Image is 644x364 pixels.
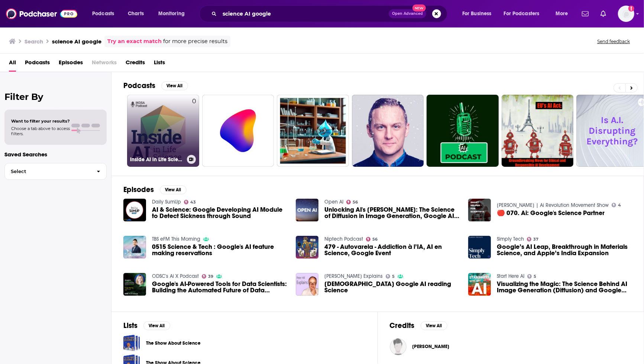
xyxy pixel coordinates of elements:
[421,321,447,330] button: View All
[25,56,50,72] span: Podcasts
[5,169,91,174] span: Select
[618,6,634,22] img: User Profile
[390,321,415,330] h2: Credits
[324,236,363,242] a: Niptech Podcast
[390,338,407,355] a: Charlotte Gistelinck
[220,8,389,20] input: Search podcasts, credits, & more...
[152,244,287,256] a: 0515 Science & Tech : Google's AI feature making reservations
[163,37,227,46] span: for more precise results
[152,281,287,293] a: Google's AI-Powered Tools for Data Scientists: Building the Automated Future of Data Science with...
[296,273,318,296] img: Female Google AI reading Science
[389,9,426,18] button: Open AdvancedNew
[123,236,146,259] img: 0515 Science & Tech : Google's AI feature making reservations
[123,321,137,330] h2: Lists
[123,321,170,330] a: ListsView All
[497,244,632,256] span: Google’s AI Leap, Breakthrough in Materials Science, and Apple’s India Expansion
[123,185,187,194] a: EpisodesView All
[324,273,383,279] a: Peter Hill Explains
[612,203,621,207] a: 4
[390,335,632,358] button: Charlotte GistelinckCharlotte Gistelinck
[202,274,214,279] a: 39
[127,95,199,167] a: 0Inside AI in Life Science
[390,321,447,330] a: CreditsView All
[6,7,77,21] a: Podchaser - Follow, Share and Rate Podcasts
[190,201,196,204] span: 43
[154,56,165,72] a: Lists
[123,81,188,90] a: PodcastsView All
[457,8,501,20] button: open menu
[324,207,459,219] span: Unlocking AI's [PERSON_NAME]: The Science of Diffusion in Image Generation, Google AI's [MEDICAL_...
[52,38,101,45] h3: science AI google
[412,344,450,350] a: Charlotte Gistelinck
[595,38,632,45] button: Send feedback
[372,238,378,241] span: 56
[4,151,107,158] p: Saved Searches
[497,236,524,242] a: Simply Tech
[208,275,213,278] span: 39
[497,210,605,216] a: 🔴 070. Ai: Google's Science Partner
[143,321,170,330] button: View All
[153,8,194,20] button: open menu
[152,199,181,205] a: Daily SumUp
[468,236,491,259] img: Google’s AI Leap, Breakthrough in Materials Science, and Apple’s India Expansion
[128,9,144,19] span: Charts
[468,273,491,296] img: Visualizing the Magic: The Science Behind AI Image Generation (Diffusion) and Google AI's Dermato...
[412,344,450,350] span: [PERSON_NAME]
[527,274,537,279] a: 5
[504,9,540,19] span: For Podcasters
[4,163,107,180] button: Select
[11,118,70,124] span: Want to filter your results?
[497,202,609,208] a: Marlon Bonajos | Ai Revolution Movement Show
[123,199,146,221] a: AI & Science: Google Developing AI Module to Detect Sickness through Sound
[206,5,454,22] div: Search podcasts, credits, & more...
[152,236,200,242] a: TBS eFM This Morning
[353,201,358,204] span: 56
[296,199,318,221] img: Unlocking AI's Visual Magic: The Science of Diffusion in Image Generation, Google AI's Skin Condi...
[628,6,634,12] svg: Add a profile image
[184,200,196,204] a: 43
[25,38,43,45] h3: Search
[579,7,592,20] a: Show notifications dropdown
[296,236,318,259] img: 479 - Autovarela - Addiction à l’IA, AI en Science, Google Event
[497,273,524,279] a: Start Here AI
[158,9,185,19] span: Monitoring
[59,56,83,72] span: Episodes
[123,8,148,20] a: Charts
[468,199,491,221] img: 🔴 070. Ai: Google's Science Partner
[4,91,107,102] h2: Filter By
[497,281,632,293] a: Visualizing the Magic: The Science Behind AI Image Generation (Diffusion) and Google AI's Dermato...
[161,81,188,90] button: View All
[366,237,378,241] a: 56
[130,156,184,163] h3: Inside AI in Life Science
[123,335,140,351] a: The Show About Science
[392,275,395,278] span: 5
[324,207,459,219] a: Unlocking AI's Visual Magic: The Science of Diffusion in Image Generation, Google AI's Skin Condi...
[324,281,459,293] a: Female Google AI reading Science
[346,200,358,204] a: 56
[160,185,187,194] button: View All
[107,37,162,46] a: Try an exact match
[392,12,423,16] span: Open Advanced
[126,56,145,72] a: Credits
[598,7,609,20] a: Show notifications dropdown
[324,244,459,256] span: 479 - Autovarela - Addiction à l’IA, AI en Science, Google Event
[324,199,343,205] a: Open AI
[9,56,16,72] a: All
[192,98,196,155] div: 0
[534,275,536,278] span: 5
[123,273,146,296] img: Google's AI-Powered Tools for Data Scientists: Building the Automated Future of Data Science with...
[550,8,577,20] button: open menu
